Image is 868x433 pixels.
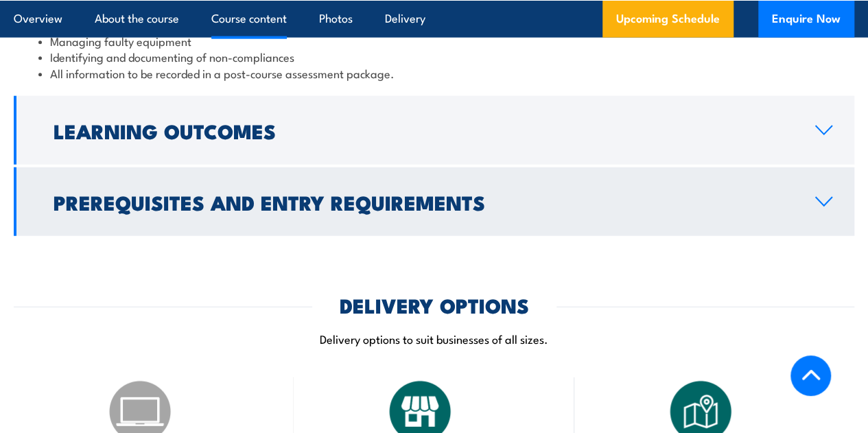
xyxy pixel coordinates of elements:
h2: DELIVERY OPTIONS [340,296,529,314]
li: Identifying and documenting of non-compliances [38,49,830,65]
a: Learning Outcomes [14,96,854,165]
h2: Prerequisites and Entry Requirements [54,193,793,211]
li: All information to be recorded in a post-course assessment package. [38,65,830,81]
h2: Learning Outcomes [54,121,793,139]
p: Delivery options to suit businesses of all sizes. [14,331,854,347]
li: Managing faulty equipment [38,33,830,49]
a: Prerequisites and Entry Requirements [14,167,854,236]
